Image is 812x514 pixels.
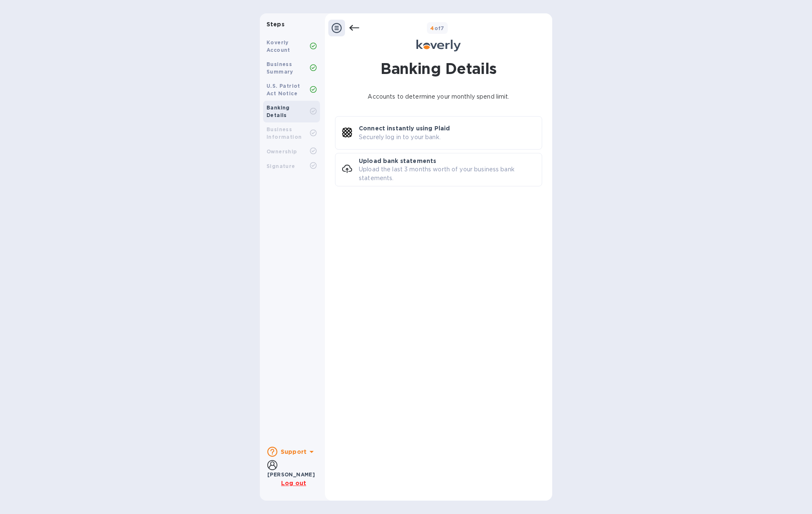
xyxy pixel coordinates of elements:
[266,39,290,53] b: Koverly Account
[266,61,293,75] b: Business Summary
[266,104,290,118] b: Banking Details
[381,58,497,79] h1: Banking Details
[359,165,542,183] p: Upload the last 3 months worth of your business bank statements.
[342,127,352,137] img: plaid_logo.16242308c5f8cf32a3375a5339ed4687.svg
[342,164,352,174] img: upload_new.855ed31ffd3710d990c3512541fac9e6.svg
[266,126,302,140] b: Business Information
[281,448,307,455] b: Support
[359,124,450,132] p: Connect instantly using Plaid
[430,25,444,31] b: of 7
[266,148,297,155] b: Ownership
[338,92,539,101] p: Accounts to determine your monthly spend limit.
[430,25,434,31] span: 4
[359,133,441,142] p: Securely log in to your bank.
[267,471,315,478] b: [PERSON_NAME]
[335,116,542,150] button: Connect instantly using PlaidSecurely log in to your bank.
[266,21,284,28] b: Steps
[266,83,300,97] b: U.S. Patriot Act Notice
[266,163,295,169] b: Signature
[359,157,436,165] p: Upload bank statements
[281,480,306,486] u: Log out
[335,153,542,186] button: Upload bank statementsUpload the last 3 months worth of your business bank statements.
